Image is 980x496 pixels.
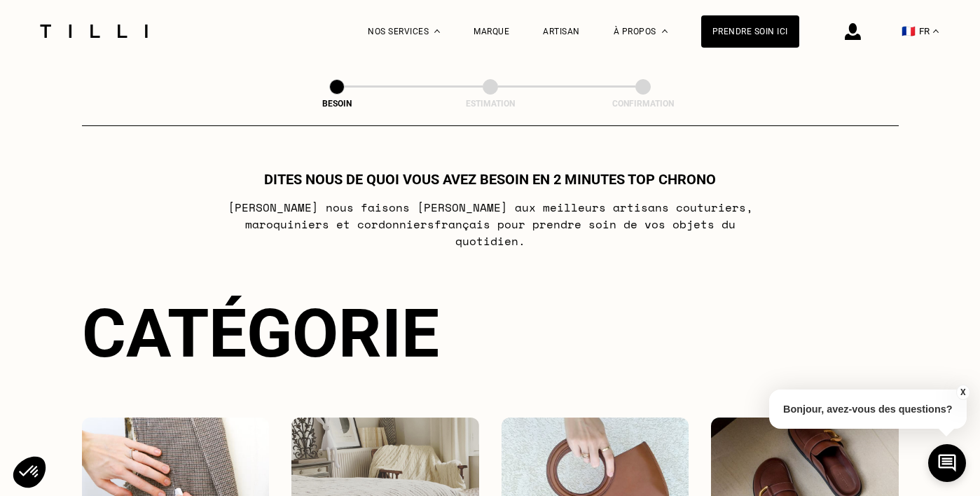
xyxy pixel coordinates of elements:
[769,390,967,429] p: Bonjour, avez-vous des questions?
[35,25,153,38] img: Logo du service de couturière Tilli
[474,27,509,36] a: Marque
[543,27,580,36] a: Artisan
[264,171,716,188] h1: Dites nous de quoi vous avez besoin en 2 minutes top chrono
[267,99,407,109] div: Besoin
[902,25,916,38] span: 🇫🇷
[701,15,799,48] a: Prendre soin ici
[212,199,768,249] p: [PERSON_NAME] nous faisons [PERSON_NAME] aux meilleurs artisans couturiers , maroquiniers et cord...
[955,385,969,400] button: X
[845,23,861,40] img: icône connexion
[82,294,899,373] div: Catégorie
[573,99,713,109] div: Confirmation
[420,99,560,109] div: Estimation
[662,29,668,33] img: Menu déroulant à propos
[434,29,440,33] img: Menu déroulant
[933,29,939,33] img: menu déroulant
